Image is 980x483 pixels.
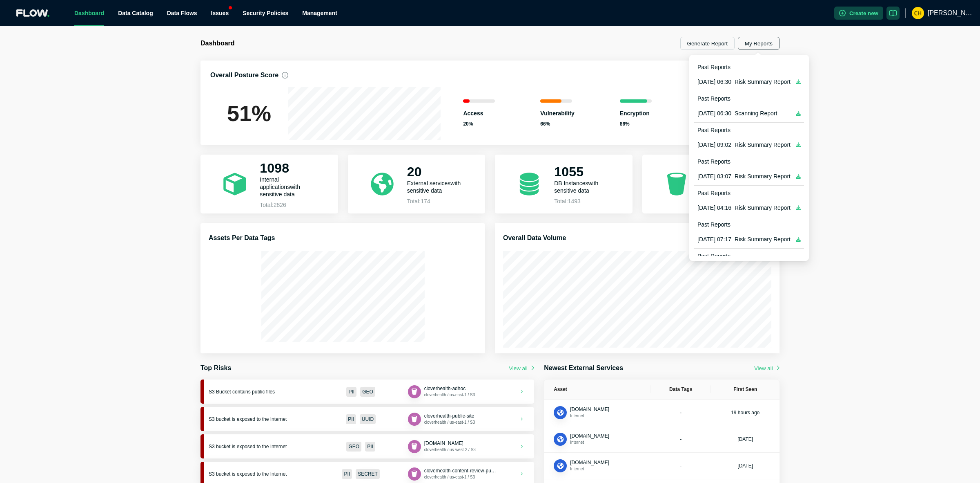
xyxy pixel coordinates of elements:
h3: Top Risks [200,363,231,373]
img: Bucket [410,387,419,396]
span: [DOMAIN_NAME] [570,460,609,465]
p: Encryption [620,109,652,117]
p: Vulnerability [540,109,575,117]
div: Application[DOMAIN_NAME]Internet [554,406,609,419]
span: cloverhealth / us-east-1 / S3 [424,420,475,425]
button: cloverhealth-public-site [424,413,474,419]
span: cloverhealth / us-west-2 / S3 [424,447,476,452]
a: S3 bucket is exposed to the InternetGEOPIIBucket[DOMAIN_NAME]cloverhealth / us-west-2 / S3 [200,434,534,458]
p: External services with sensitive data [407,180,466,194]
button: cloverhealth-content-review-public-site [424,467,498,474]
span: [DOMAIN_NAME] [570,433,609,439]
a: Security Policies [243,10,288,16]
button: Bucket [408,385,421,398]
a: Data Catalog [118,10,153,16]
div: 19 hours ago [731,409,759,416]
p: Total: 2826 [260,202,318,208]
div: Bucketcloverhealth-content-review-public-sitecloverhealth / us-east-1 / S3 [408,467,498,481]
div: [DATE] [737,463,753,469]
div: - [660,463,701,469]
p: Internal applications with sensitive data [260,176,318,198]
h3: Assets Per Data Tags [209,233,275,243]
span: Risk Summary Report [735,172,791,180]
img: Bucket [410,442,419,451]
img: Bucket [410,470,419,478]
h1: Dashboard [200,39,490,47]
span: Risk Summary Report [735,235,791,243]
a: 1098Internal applicationswith sensitive dataTotal:2826 [200,155,338,213]
p: 66 % [540,121,575,127]
div: Past Reports [697,126,801,134]
a: S3 bucket is exposed to the InternetPIIUUIDBucketcloverhealth-public-sitecloverhealth / us-east-1... [200,407,534,431]
span: [DOMAIN_NAME] [424,440,463,446]
a: 267Bucketswith sensitive dataTotal:928 [642,155,780,213]
p: Total: 1493 [554,198,613,204]
span: cloverhealth / us-east-1 / S3 [424,393,475,397]
h1: 51 % [210,102,288,124]
div: S3 bucket is exposed to the Internet [209,444,314,449]
button: [DOMAIN_NAME] [570,433,609,439]
a: 1055DB Instanceswith sensitive dataTotal:1493 [495,155,633,213]
div: Past Reports [697,220,801,229]
span: Risk Summary Report [735,204,791,212]
a: S3 Bucket contains public filesPIIGEOBucketcloverhealth-adhoccloverhealth / us-east-1 / S3 [200,380,534,404]
div: Bucketcloverhealth-adhoccloverhealth / us-east-1 / S3 [408,385,475,398]
button: Bucket [408,467,421,481]
button: My Reports [738,37,780,50]
span: Data Flows [167,10,197,16]
div: S3 Bucket contains public files [209,389,314,395]
div: - [660,409,701,416]
span: Internet [570,440,584,445]
div: GEO [346,442,361,452]
button: cloverhealth-adhoc [424,385,465,392]
th: Data Tags [650,380,711,400]
div: Application[DOMAIN_NAME]Internet [554,459,609,472]
div: PII [342,469,352,479]
th: First Seen [711,380,780,400]
span: [DATE] 06:30 [697,109,731,117]
a: 20External serviceswith sensitive dataTotal:174 [348,155,486,213]
p: Access [463,109,495,117]
p: 86 % [620,121,652,127]
span: [DATE] 04:16 [697,204,731,212]
div: Past Reports [697,252,801,260]
div: Application[DOMAIN_NAME]Internet [554,433,609,446]
div: Bucket[DOMAIN_NAME]cloverhealth / us-west-2 / S3 [408,440,476,453]
img: Application [556,435,565,444]
button: Application [554,406,567,419]
button: Bucket [408,413,421,426]
button: Application [554,459,567,472]
span: [DATE] 06:30 [697,78,731,86]
span: Scanning Report [735,109,777,117]
button: Generate Report [680,37,735,50]
span: cloverhealth-public-site [424,413,474,419]
span: cloverhealth-adhoc [424,386,465,391]
span: [DATE] 07:17 [697,235,731,243]
img: Application [556,409,565,417]
button: View all [509,365,534,371]
div: GEO [360,387,375,397]
div: [DATE] [737,436,753,443]
img: 1d4468ad15f0aeb7ce78447b2fe0b458 [912,7,924,19]
span: cloverhealth-content-review-public-site [424,468,508,474]
div: UUID [360,414,376,424]
div: Bucketcloverhealth-public-sitecloverhealth / us-east-1 / S3 [408,413,475,426]
div: PII [346,387,356,397]
span: Risk Summary Report [735,141,791,149]
span: [DATE] 09:02 [697,141,731,149]
div: S3 bucket is exposed to the Internet [209,471,314,477]
div: Past Reports [697,63,801,71]
h3: Overall Data Volume [503,233,566,243]
img: Bucket [410,415,419,423]
span: Risk Summary Report [735,78,791,86]
button: [DOMAIN_NAME] [424,440,463,447]
div: Past Reports [697,157,801,166]
img: Application [556,462,565,470]
div: S3 bucket is exposed to the Internet [209,416,314,422]
button: [DOMAIN_NAME] [570,406,609,413]
button: View all [754,365,780,371]
div: SECRET [356,469,380,479]
button: Create new [834,7,883,20]
span: cloverhealth / us-east-1 / S3 [424,475,475,479]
